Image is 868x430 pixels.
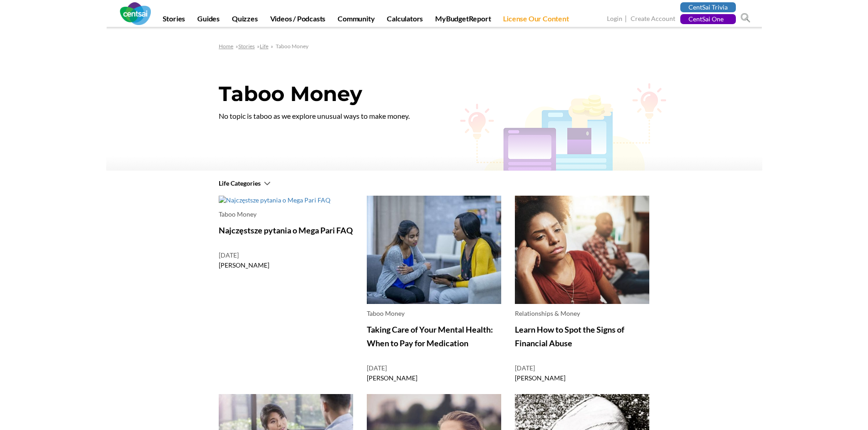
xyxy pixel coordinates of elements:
[219,81,649,110] h1: Taboo Money
[367,324,493,348] a: Taking Care of Your Mental Health: When to Pay for Medication
[226,14,263,27] a: Quizzes
[367,196,501,304] img: Taking Care of Your Mental Health: When to Pay for Medication
[332,14,380,27] a: Community
[515,374,565,382] a: [PERSON_NAME]
[219,43,308,50] span: » » »
[157,14,191,27] a: Stories
[219,261,269,269] a: [PERSON_NAME]
[219,251,353,260] span: [DATE]
[515,196,649,304] img: Learn How to Spot the Signs of Financial Abuse
[498,14,574,27] a: License Our Content
[515,324,624,348] a: Learn How to Spot the Signs of Financial Abuse
[430,14,496,27] a: MyBudgetReport
[515,364,649,373] span: [DATE]
[219,110,442,121] p: No topic is taboo as we explore unusual ways to make money.
[219,210,257,218] a: Taboo Money
[381,14,428,27] a: Calculators
[680,2,736,12] a: CentSai Trivia
[219,196,353,205] img: Najczęstsze pytania o Mega Pari FAQ
[607,15,622,24] a: Login
[631,15,675,24] a: Create Account
[192,14,225,27] a: Guides
[367,309,405,317] a: Taboo Money
[367,374,417,382] a: [PERSON_NAME]
[219,225,353,235] a: Najczęstsze pytania o Mega Pari FAQ
[367,364,501,373] span: [DATE]
[265,14,331,27] a: Videos / Podcasts
[276,43,308,50] span: Taboo Money
[219,179,271,187] a: Life Categories
[624,14,629,24] span: |
[515,309,580,317] a: Relationships & Money
[260,43,268,50] a: Life
[120,2,151,25] img: CentSai
[680,14,736,24] a: CentSai One
[238,43,255,50] a: Stories
[219,43,233,50] a: Home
